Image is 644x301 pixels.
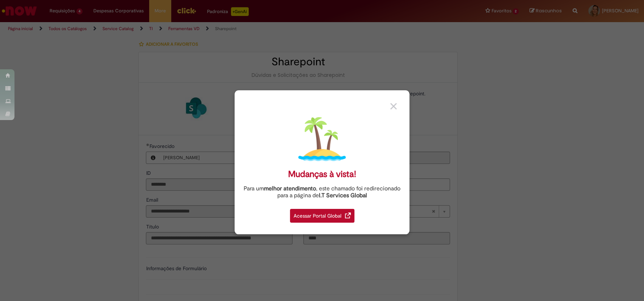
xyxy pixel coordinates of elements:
img: island.png [298,115,346,163]
img: close_button_grey.png [390,103,397,110]
div: Mudanças à vista! [288,169,356,180]
a: I.T Services Global [319,188,367,199]
strong: melhor atendimento [264,185,316,192]
div: Acessar Portal Global [290,209,354,223]
div: Para um , este chamado foi redirecionado para a página de [240,185,404,199]
a: Acessar Portal Global [290,205,354,223]
img: redirect_link.png [345,213,351,218]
